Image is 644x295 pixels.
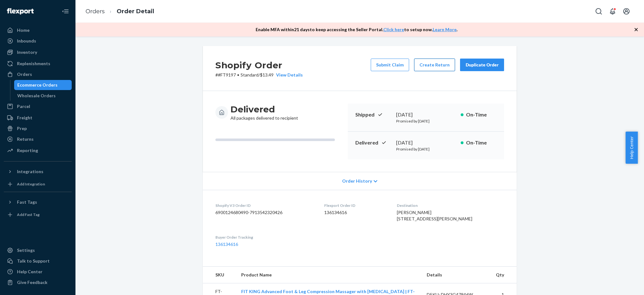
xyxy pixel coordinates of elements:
div: Add Integration [17,181,45,187]
div: Inventory [17,49,37,55]
a: Returns [4,134,72,144]
ol: breadcrumbs [80,2,159,21]
button: Give Feedback [4,277,72,287]
h2: Shopify Order [215,59,303,72]
a: Parcel [4,101,72,111]
button: Open notifications [606,5,619,18]
div: Settings [17,247,35,253]
a: Orders [4,69,72,79]
a: Prep [4,123,72,133]
button: Open account menu [620,5,633,18]
div: Integrations [17,168,43,175]
dd: 136134616 [324,209,387,216]
a: Freight [4,113,72,123]
dt: Flexport Order ID [324,203,387,208]
p: # #FT9197 / $13.49 [215,72,303,78]
p: Shipped [355,111,391,118]
div: Inbounds [17,38,36,44]
a: Talk to Support [4,256,72,266]
div: Ecommerce Orders [17,82,58,88]
div: Replenishments [17,60,50,67]
div: [DATE] [396,111,456,118]
div: All packages delivered to recipient [230,104,298,121]
th: Product Name [236,267,422,283]
button: Fast Tags [4,197,72,207]
h3: Delivered [230,104,298,115]
p: On-Time [466,139,497,146]
a: Inbounds [4,36,72,46]
div: Fast Tags [17,199,37,205]
dt: Destination [397,203,504,208]
p: Promised by [DATE] [396,118,456,124]
a: Add Integration [4,179,72,189]
span: Standard [241,72,258,77]
button: Submit Claim [371,59,409,71]
div: Duplicate Order [465,62,499,68]
th: SKU [203,267,236,283]
a: Replenishments [4,59,72,69]
span: [PERSON_NAME] [STREET_ADDRESS][PERSON_NAME] [397,210,472,221]
a: Add Fast Tag [4,210,72,220]
button: Duplicate Order [460,59,504,71]
dt: Shopify V3 Order ID [215,203,314,208]
div: Wholesale Orders [17,93,56,99]
a: Home [4,25,72,35]
th: Qty [491,267,517,283]
div: Freight [17,115,32,121]
p: Delivered [355,139,391,146]
div: Talk to Support [17,258,50,264]
div: Add Fast Tag [17,212,40,217]
a: Inventory [4,47,72,57]
button: Integrations [4,167,72,177]
dd: 6900124680490-7913542320426 [215,209,314,216]
button: Help Center [625,132,638,164]
button: Open Search Box [592,5,605,18]
a: Orders [86,8,105,15]
a: 136134616 [215,241,238,247]
p: Enable MFA within 21 days to keep accessing the Seller Portal. to setup now. . [256,26,458,33]
span: • [237,72,239,77]
button: Create Return [414,59,455,71]
a: Wholesale Orders [14,91,72,101]
div: Returns [17,136,34,142]
div: Parcel [17,103,30,110]
div: Home [17,27,30,33]
a: Order Detail [117,8,154,15]
a: Click here [383,27,404,32]
button: View Details [274,72,303,78]
p: On-Time [466,111,497,118]
div: [DATE] [396,139,456,146]
button: Close Navigation [59,5,72,18]
img: Flexport logo [7,8,34,14]
dt: Buyer Order Tracking [215,235,314,240]
a: Reporting [4,145,72,156]
p: Promised by [DATE] [396,146,456,152]
div: Orders [17,71,32,77]
a: Help Center [4,267,72,277]
a: Ecommerce Orders [14,80,72,90]
div: Give Feedback [17,279,47,286]
span: Order History [342,178,372,184]
div: Prep [17,125,27,132]
div: Reporting [17,147,38,154]
div: Help Center [17,269,42,275]
a: Learn More [433,27,457,32]
th: Details [422,267,491,283]
a: Settings [4,245,72,255]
